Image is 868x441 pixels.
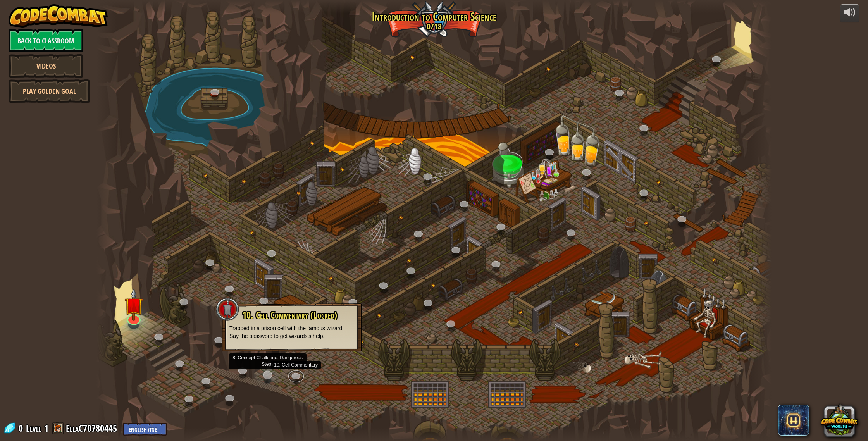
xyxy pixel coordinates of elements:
img: level-banner-unstarted.png [124,288,143,320]
span: 1 [44,422,48,434]
a: Back to Classroom [9,29,83,52]
span: Level [26,422,41,435]
a: Videos [9,54,83,78]
span: 0 [19,422,25,434]
a: Play Golden Goal [9,79,90,103]
button: Adjust volume [840,4,859,22]
a: EllaC70780445 [66,422,119,434]
img: CodeCombat - Learn how to code by playing a game [9,4,108,28]
p: Trapped in a prison cell with the famous wizard! Say the password to get wizards's help. [229,324,354,340]
span: 10. Cell Commentary (Locked) [242,308,337,322]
